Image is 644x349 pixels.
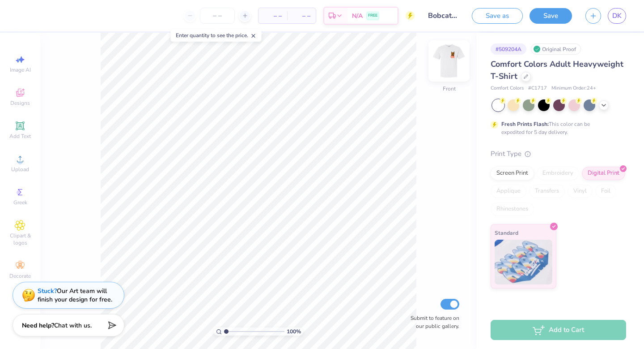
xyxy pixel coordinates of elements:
span: 100 % [287,327,301,336]
span: Decorate [9,272,31,280]
span: Designs [10,99,30,107]
strong: Fresh Prints Flash: [501,121,549,128]
span: Upload [11,166,29,173]
img: Standard [495,240,552,284]
span: Comfort Colors [491,85,524,92]
div: Front [443,85,456,93]
span: Clipart & logos [4,232,36,246]
span: FREE [368,13,377,19]
span: Greek [13,199,27,206]
div: Digital Print [582,167,625,180]
input: – – [200,8,235,24]
div: Transfers [529,185,565,198]
div: Original Proof [531,43,581,55]
span: Minimum Order: 24 + [551,85,596,92]
span: Standard [495,228,518,237]
span: Add Text [9,133,31,140]
a: DK [608,8,626,24]
label: Submit to feature on our public gallery. [406,314,459,330]
div: Rhinestones [491,203,534,216]
strong: Stuck? [38,287,57,295]
button: Save [530,8,572,24]
div: # 509204A [491,43,526,55]
span: – – [292,11,310,21]
span: – – [264,11,282,21]
strong: Need help? [22,321,54,330]
input: Untitled Design [421,7,465,25]
span: # C1717 [528,85,547,92]
img: Front [431,43,467,79]
span: N/A [352,11,363,21]
div: Enter quantity to see the price. [171,29,262,42]
span: DK [612,11,622,21]
div: This color can be expedited for 5 day delivery. [501,120,611,136]
div: Print Type [491,149,626,159]
div: Our Art team will finish your design for free. [38,287,112,304]
span: Image AI [10,66,31,73]
span: Comfort Colors Adult Heavyweight T-Shirt [491,59,623,82]
div: Foil [595,185,616,198]
div: Embroidery [537,167,579,180]
div: Vinyl [568,185,593,198]
button: Save as [472,8,523,24]
span: Chat with us. [54,321,92,330]
div: Applique [491,185,526,198]
div: Screen Print [491,167,534,180]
